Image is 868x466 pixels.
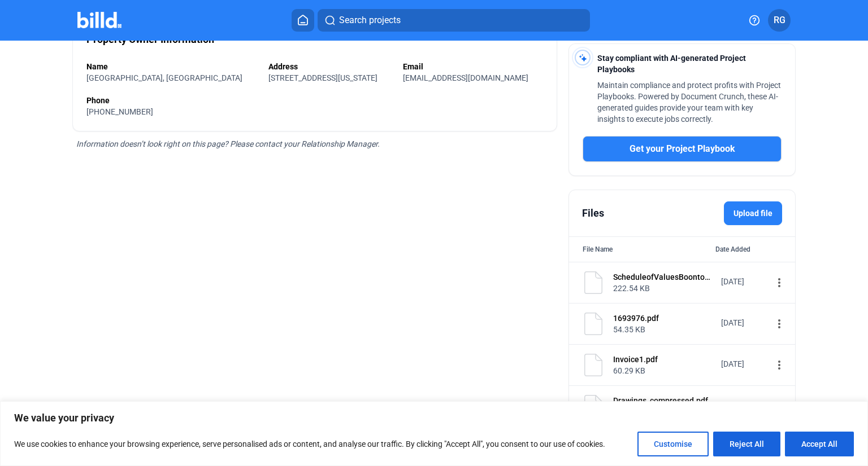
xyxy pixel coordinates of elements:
mat-icon: more_vert [772,358,786,372]
div: Files [582,205,604,221]
img: document [582,354,605,376]
div: Date Added [715,244,782,255]
span: [GEOGRAPHIC_DATA], [GEOGRAPHIC_DATA] [86,73,242,82]
img: Billd Company Logo [77,12,122,28]
span: RG [774,14,785,27]
span: [EMAIL_ADDRESS][DOMAIN_NAME] [403,73,528,82]
img: document [582,395,605,417]
div: Phone [86,95,543,106]
span: [PHONE_NUMBER] [86,107,153,116]
div: Invoice1.pdf [613,354,714,365]
mat-icon: more_vert [772,317,786,331]
div: [DATE] [721,399,766,411]
button: Get your Project Playbook [583,136,782,162]
span: Search projects [339,14,401,27]
button: Search projects [318,9,590,32]
button: Reject All [713,432,780,456]
img: document [582,313,605,335]
span: Maintain compliance and protect profits with Project Playbooks. Powered by Document Crunch, these... [597,81,781,124]
button: Customise [637,432,709,456]
span: Get your Project Playbook [630,142,735,156]
p: We use cookies to enhance your browsing experience, serve personalised ads or content, and analys... [14,437,605,451]
p: We value your privacy [14,411,854,425]
img: document [582,271,605,294]
div: File Name [583,244,613,255]
div: 54.35 KB [613,324,714,335]
div: ScheduleofValuesBoontonWellfieldRev2.xlsxBoonton.pdf [613,271,714,283]
div: [DATE] [721,358,766,370]
div: 222.54 KB [613,283,714,294]
div: 60.29 KB [613,365,714,376]
label: Upload file [724,201,782,225]
div: Email [403,61,543,72]
span: [STREET_ADDRESS][US_STATE] [268,73,377,82]
mat-icon: more_vert [772,399,786,413]
button: RG [768,9,791,32]
span: Information doesn’t look right on this page? Please contact your Relationship Manager. [76,139,380,148]
button: Accept All [785,432,854,456]
div: [DATE] [721,276,766,287]
span: Stay compliant with AI-generated Project Playbooks [597,54,746,74]
div: Drawings_compressed.pdf [613,395,714,406]
div: Address [268,61,392,72]
mat-icon: more_vert [772,276,786,289]
div: 1693976.pdf [613,313,714,324]
div: [DATE] [721,317,766,328]
div: Name [86,61,257,72]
